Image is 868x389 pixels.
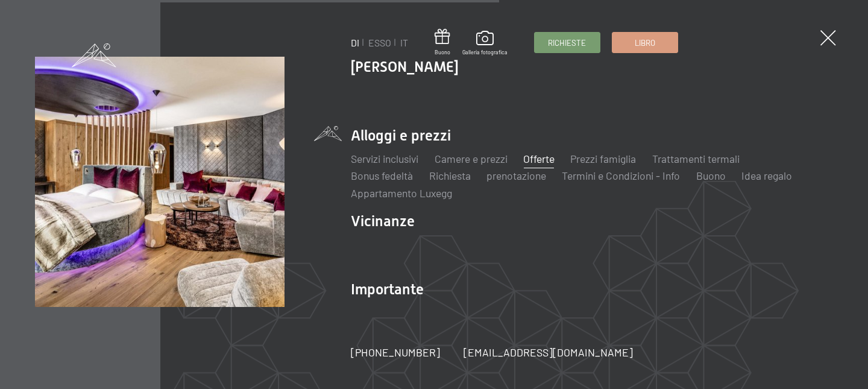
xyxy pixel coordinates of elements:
[652,152,740,165] a: Trattamenti termali
[400,37,408,48] a: IT
[351,186,452,200] a: Appartamento Luxegg
[435,49,450,55] font: Buono
[486,169,546,182] a: prenotazione
[570,152,636,165] a: Prezzi famiglia
[351,37,359,48] a: DI
[635,38,655,48] font: Libro
[523,152,555,165] a: Offerte
[612,33,678,52] a: Libro
[462,49,508,55] font: Galleria fotografica
[464,346,633,359] font: [EMAIL_ADDRESS][DOMAIN_NAME]
[435,152,508,165] a: Camere e prezzi
[435,29,450,56] a: Buono
[462,31,508,56] a: Galleria fotografica
[368,37,391,48] a: ESSO
[351,152,418,165] a: Servizi inclusivi
[429,169,471,182] a: Richiesta
[562,169,680,182] a: Termini e Condizioni - Info
[351,346,440,359] font: [PHONE_NUMBER]
[351,169,413,182] a: Bonus fedeltà
[464,345,633,360] a: [EMAIL_ADDRESS][DOMAIN_NAME]
[535,33,600,52] a: Richieste
[351,345,440,360] a: [PHONE_NUMBER]
[548,38,586,48] font: Richieste
[741,169,792,182] a: Idea regalo
[696,169,726,182] a: Buono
